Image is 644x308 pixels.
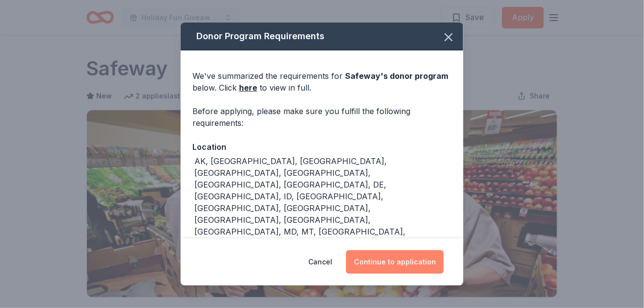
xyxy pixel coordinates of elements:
div: We've summarized the requirements for below. Click to view in full. [192,70,452,94]
div: Before applying, please make sure you fulfill the following requirements: [192,105,452,129]
div: Location [192,141,452,153]
a: here [239,82,257,94]
div: Donor Program Requirements [181,23,463,50]
span: Safeway 's donor program [345,71,448,81]
button: Cancel [308,250,332,274]
button: Continue to application [346,250,444,274]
